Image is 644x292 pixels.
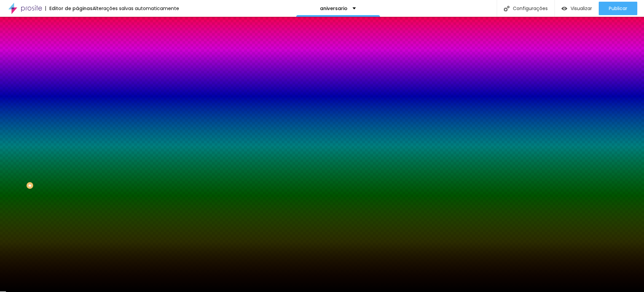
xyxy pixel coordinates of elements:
[45,6,93,11] div: Editor de páginas
[555,2,599,15] button: Visualizar
[93,6,179,11] div: Alterações salvas automaticamente
[599,2,637,15] button: Publicar
[504,6,509,11] img: Icone
[320,6,347,11] p: aniversario
[561,6,567,11] img: view-1.svg
[609,6,627,11] span: Publicar
[571,6,592,11] span: Visualizar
